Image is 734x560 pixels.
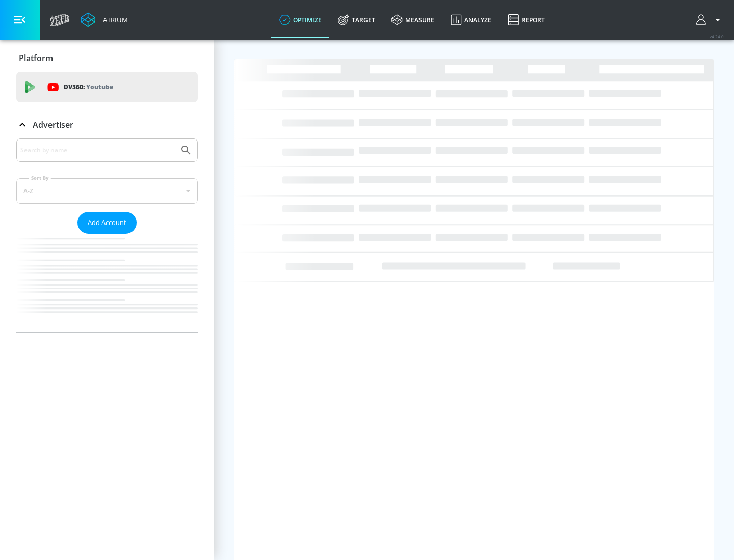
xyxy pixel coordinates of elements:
span: v 4.24.0 [710,34,724,39]
p: Youtube [86,81,113,92]
a: Target [330,2,383,38]
div: Atrium [99,15,128,24]
div: A-Z [16,178,198,204]
nav: list of Advertiser [16,234,198,332]
input: Search by name [20,144,175,157]
span: Add Account [88,217,126,229]
a: optimize [271,2,330,38]
a: Analyze [442,2,500,38]
a: Atrium [81,12,128,27]
a: Report [500,2,553,38]
p: Advertiser [33,119,73,130]
label: Sort By [29,175,51,181]
div: Advertiser [16,110,198,139]
div: DV360: Youtube [16,72,198,102]
p: DV360: [64,81,113,93]
div: Platform [16,44,198,72]
p: Platform [19,52,53,64]
a: measure [383,2,442,38]
div: Advertiser [16,138,198,332]
button: Add Account [77,212,137,234]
